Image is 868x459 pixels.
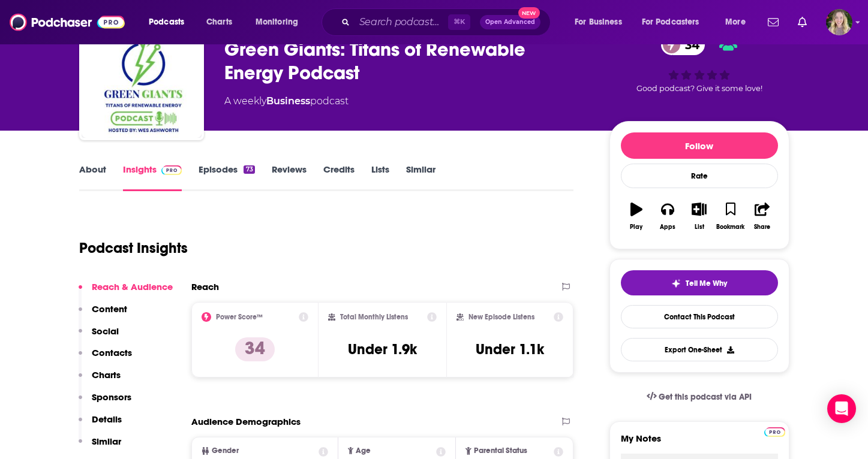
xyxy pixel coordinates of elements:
a: Reviews [272,164,307,191]
span: Gender [212,447,239,455]
img: Green Giants: Titans of Renewable Energy Podcast [82,18,202,138]
button: open menu [566,13,637,32]
a: About [79,164,106,191]
img: Podchaser Pro [161,165,182,175]
span: For Podcasters [642,14,699,31]
p: 34 [235,337,275,361]
span: Age [356,447,371,455]
button: Content [79,303,127,325]
button: Details [79,413,122,436]
input: Search podcasts, credits, & more... [355,13,448,32]
span: For Business [575,14,622,31]
div: 34Good podcast? Give it some love! [609,26,789,101]
div: List [695,224,704,231]
span: More [725,14,746,31]
a: Business [266,95,310,107]
img: tell me why sparkle [671,279,681,288]
span: Good podcast? Give it some love! [636,84,762,93]
span: ⌘ K [448,14,470,30]
p: Reach & Audience [92,281,173,292]
div: Share [754,224,770,231]
a: Contact This Podcast [621,305,778,328]
img: User Profile [826,9,852,35]
h3: Under 1.9k [348,340,417,358]
h1: Podcast Insights [79,239,188,257]
p: Details [92,413,122,425]
p: Content [92,303,127,315]
span: Get this podcast via API [659,392,752,402]
div: Bookmark [716,224,744,231]
span: New [518,7,540,19]
a: Show notifications dropdown [763,12,783,32]
div: Search podcasts, credits, & more... [333,8,562,36]
button: Similar [79,436,121,458]
button: open menu [717,13,761,32]
span: Tell Me Why [686,279,727,288]
h2: Total Monthly Listens [340,313,408,321]
a: Similar [406,164,435,191]
a: Episodes73 [199,164,254,191]
p: Contacts [92,347,132,358]
span: Charts [206,14,232,31]
img: Podchaser Pro [764,427,785,437]
button: Apps [652,195,683,238]
button: Share [746,195,777,238]
div: Play [630,224,642,231]
a: Get this podcast via API [637,382,762,412]
button: tell me why sparkleTell Me Why [621,270,778,295]
button: List [683,195,714,238]
span: Parental Status [474,447,527,455]
button: Contacts [79,347,132,369]
p: Similar [92,436,121,447]
label: My Notes [621,433,778,454]
span: Logged in as lauren19365 [826,9,852,35]
button: Play [621,195,652,238]
p: Social [92,325,119,337]
button: Sponsors [79,391,131,413]
a: Show notifications dropdown [793,12,812,32]
a: Credits [323,164,355,191]
div: A weekly podcast [224,94,349,108]
button: Social [79,325,119,348]
h2: New Episode Listens [468,313,534,321]
button: open menu [140,13,200,32]
span: Podcasts [149,14,184,31]
button: Bookmark [715,195,746,238]
p: Sponsors [92,391,131,403]
a: Pro website [764,425,785,437]
a: Lists [371,164,389,191]
button: open menu [634,13,717,32]
span: 34 [673,34,705,55]
button: open menu [247,13,314,32]
a: InsightsPodchaser Pro [123,164,182,191]
div: Open Intercom Messenger [827,394,856,423]
div: Apps [660,224,675,231]
img: Podchaser - Follow, Share and Rate Podcasts [10,11,125,34]
a: Charts [199,13,239,32]
button: Export One-Sheet [621,338,778,361]
button: Follow [621,132,778,159]
a: 34 [661,34,705,55]
span: Open Advanced [485,19,535,25]
div: Rate [621,164,778,188]
div: 73 [244,165,254,174]
button: Reach & Audience [79,281,173,303]
span: Monitoring [256,14,298,31]
button: Show profile menu [826,9,852,35]
h2: Reach [191,281,219,292]
button: Charts [79,369,121,391]
p: Charts [92,369,121,381]
h3: Under 1.1k [476,340,544,358]
h2: Power Score™ [216,313,263,321]
h2: Audience Demographics [191,416,301,427]
button: Open AdvancedNew [480,15,540,29]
